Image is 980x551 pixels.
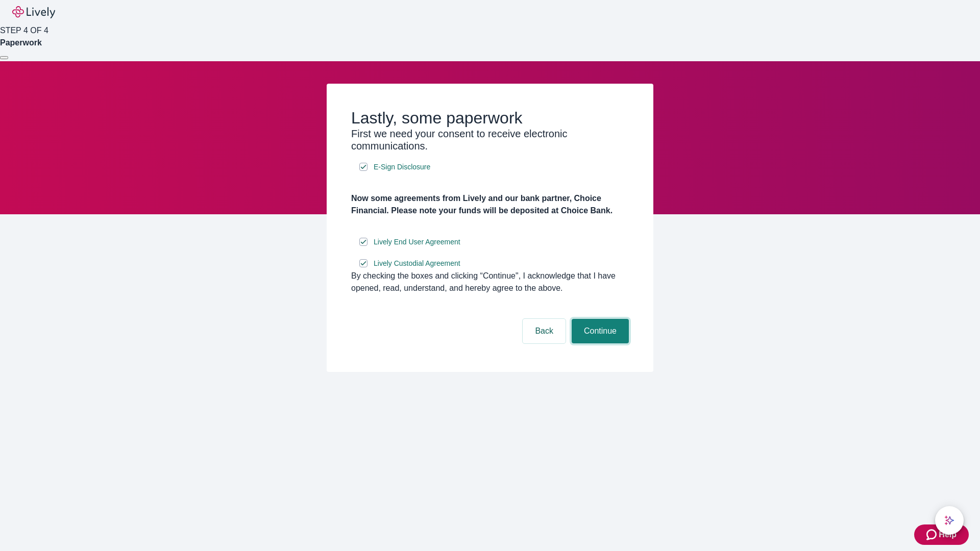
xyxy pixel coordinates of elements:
[372,161,432,173] a: e-sign disclosure document
[944,515,954,525] svg: Lively AI Assistant
[926,529,939,541] svg: Zendesk support icon
[572,319,629,343] button: Continue
[351,270,629,294] div: By checking the boxes and clicking “Continue", I acknowledge that I have opened, read, understand...
[939,529,957,541] span: Help
[374,237,460,247] span: Lively End User Agreement
[351,192,629,217] h4: Now some agreements from Lively and our bank partner, Choice Financial. Please note your funds wi...
[12,6,55,18] img: Lively
[351,128,629,152] h3: First we need your consent to receive electronic communications.
[935,506,964,535] button: chat
[523,319,566,343] button: Back
[374,162,430,172] span: E-Sign Disclosure
[374,258,460,269] span: Lively Custodial Agreement
[372,257,462,270] a: e-sign disclosure document
[372,236,462,248] a: e-sign disclosure document
[914,524,969,545] button: Zendesk support iconHelp
[351,108,629,128] h2: Lastly, some paperwork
